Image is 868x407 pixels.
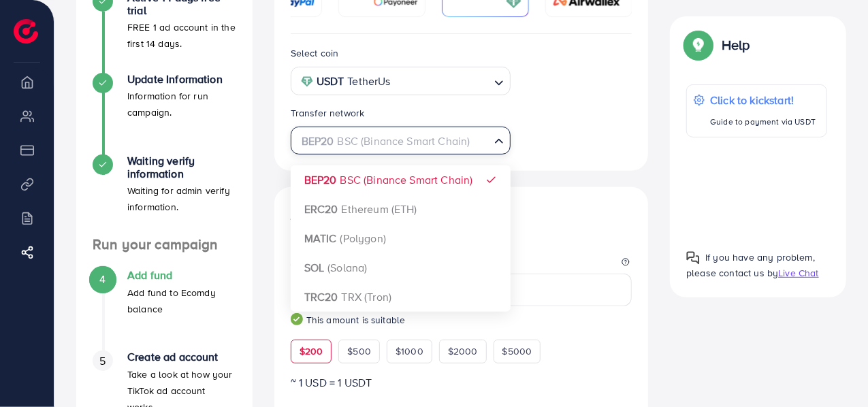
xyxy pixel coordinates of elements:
h4: Add fund [127,269,236,282]
span: $1000 [396,344,423,358]
img: logo [14,19,38,44]
span: $500 [347,344,371,358]
div: Search for option [291,127,511,154]
img: Popup guide [686,33,711,57]
li: Update Information [76,73,253,154]
input: Search for option [297,131,489,152]
p: Waiting for admin verify information. [127,182,236,215]
iframe: Chat [810,346,858,397]
h4: Create ad account [127,351,236,363]
legend: Amount [291,256,632,273]
span: $5000 [502,344,532,358]
img: Popup guide [686,251,700,265]
p: Guide to payment via USDT [710,114,816,130]
p: Enter amount you want to top-up [291,229,632,245]
div: Search for option [291,67,511,95]
h4: Waiting verify information [127,154,236,180]
span: $200 [300,344,323,358]
p: ~ 1 USD = 1 USDT [291,374,632,391]
h4: Update Information [127,73,236,86]
p: Information for run campaign. [127,88,236,120]
label: Transfer network [291,106,365,120]
p: Add fund to Ecomdy balance [127,284,236,317]
li: Add fund [76,269,253,351]
strong: USDT [317,71,344,91]
p: Click to kickstart! [710,92,816,108]
h3: Add fund [291,203,357,223]
span: 5 [99,353,106,369]
small: This amount is suitable [291,313,632,327]
img: guide [291,313,303,325]
p: FREE 1 ad account in the first 14 days. [127,19,236,52]
p: Help [722,37,750,53]
span: 4 [99,272,106,287]
label: Select coin [291,46,339,60]
span: Live Chat [778,266,818,280]
li: Waiting verify information [76,154,253,236]
span: TetherUs [347,71,390,91]
h4: Run your campaign [76,236,253,253]
span: $2000 [448,344,478,358]
img: coin [301,76,313,88]
span: If you have any problem, please contact us by [686,250,815,280]
input: Search for option [395,71,489,92]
